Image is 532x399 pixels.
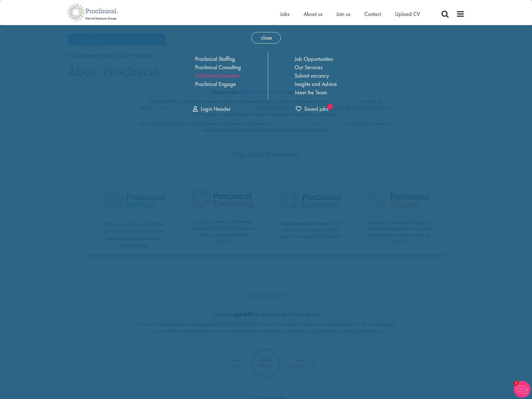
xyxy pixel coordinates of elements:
[295,55,333,63] a: Job Opportunities
[195,55,235,63] a: Proclinical Staffing
[193,105,231,112] a: Login Header
[327,104,333,109] sub: 0
[514,381,519,386] span: 1
[304,10,322,18] a: About us
[280,10,290,18] a: Jobs
[364,10,381,18] a: Contact
[195,80,236,88] a: Proclinical Engage
[251,32,281,44] span: close
[336,10,350,18] a: Join us
[295,72,329,79] a: Submit vacancy
[295,80,337,88] a: Insights and Advice
[295,64,323,71] a: Our Services
[296,105,328,113] a: 0 jobs in shortlist
[395,10,420,18] a: Upload CV
[295,89,327,96] a: Meet the Team
[296,105,328,112] span: Saved jobs
[195,64,241,71] a: Proclinical Consulting
[514,381,531,398] img: Chatbot
[195,72,239,79] a: Proclinical Executive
